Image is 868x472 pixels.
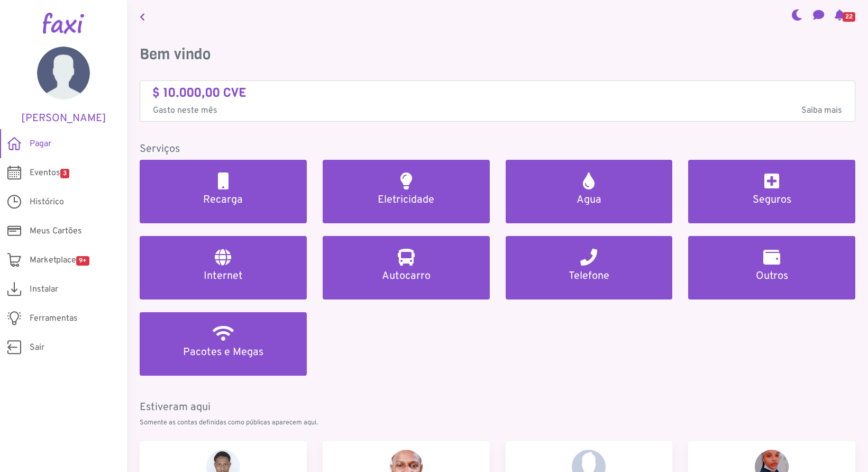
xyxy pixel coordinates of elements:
span: 9+ [76,256,89,266]
span: Meus Cartões [30,225,82,238]
span: Marketplace [30,254,89,267]
span: 22 [843,12,855,22]
p: Gasto neste mês [153,104,842,117]
h5: Eletricidade [335,194,477,206]
h5: Outros [701,270,843,283]
h5: Estiveram aqui [140,401,855,414]
h5: Telefone [518,270,660,283]
h5: Autocarro [335,270,477,283]
span: Ferramentas [30,312,78,325]
a: Pacotes e Megas [140,312,307,376]
a: Seguros [688,160,855,223]
span: Sair [30,341,44,354]
h5: Agua [518,194,660,206]
span: Pagar [30,138,51,150]
a: Eletricidade [323,160,490,223]
h5: Serviços [140,143,855,156]
a: [PERSON_NAME] [16,47,111,125]
a: Outros [688,236,855,299]
p: Somente as contas definidas como públicas aparecem aqui. [140,418,855,428]
span: 3 [60,169,69,178]
h3: Bem vindo [140,46,855,63]
a: Internet [140,236,307,299]
a: Telefone [506,236,673,299]
a: Autocarro [323,236,490,299]
a: Recarga [140,160,307,223]
a: $ 10.000,00 CVE Gasto neste mêsSaiba mais [153,85,842,117]
span: Instalar [30,283,58,296]
h5: Recarga [152,194,294,206]
h5: Pacotes e Megas [152,346,294,359]
span: Histórico [30,196,64,208]
h5: Internet [152,270,294,283]
h4: $ 10.000,00 CVE [153,85,842,101]
h5: [PERSON_NAME] [16,112,111,125]
span: Saiba mais [801,104,842,117]
a: Agua [506,160,673,223]
span: Eventos [30,167,69,179]
h5: Seguros [701,194,843,206]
